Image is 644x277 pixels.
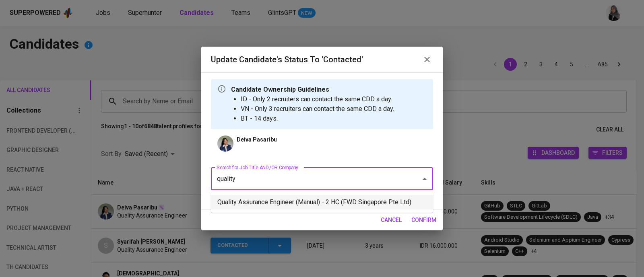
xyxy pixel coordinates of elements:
span: cancel [381,215,402,225]
li: ID - Only 2 recruiters can contact the same CDD a day. [241,94,394,104]
li: VN - Only 3 recruiters can contact the same CDD a day. [241,104,394,114]
button: Close [419,173,430,185]
li: Quality Assurance Engineer (Manual) - 2 HC (FWD Singapore Pte Ltd) [211,195,433,209]
button: confirm [408,213,440,228]
p: Deiva Pasaribu [237,135,277,144]
p: Candidate Ownership Guidelines [231,85,394,94]
span: confirm [411,215,436,225]
li: BT - 14 days. [241,114,394,123]
button: cancel [378,213,405,228]
h6: Update Candidate's Status to 'Contacted' [211,53,363,66]
img: 4a881c04924b60396f06475dfc6ef7a1.jpg [217,135,233,152]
